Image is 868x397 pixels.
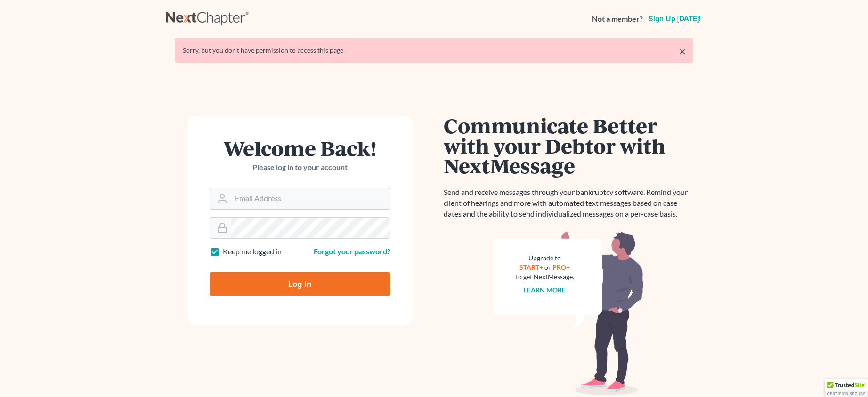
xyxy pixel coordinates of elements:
[444,187,693,219] p: Send and receive messages through your bankruptcy software. Remind your client of hearings and mo...
[493,231,644,396] img: nextmessage_bg-59042aed3d76b12b5cd301f8e5b87938c9018125f34e5fa2b7a6b67550977c72.svg
[552,263,570,271] a: PRO+
[223,246,282,257] label: Keep me logged in
[544,263,551,271] span: or
[679,46,686,57] a: ×
[444,115,693,176] h1: Communicate Better with your Debtor with NextMessage
[647,15,703,23] a: Sign up [DATE]!
[519,263,543,271] a: START+
[592,14,643,24] strong: Not a member?
[210,138,390,158] h1: Welcome Back!
[516,272,574,282] div: to get NextMessage.
[314,247,390,256] a: Forgot your password?
[183,46,686,55] div: Sorry, but you don't have permission to access this page
[231,188,390,209] input: Email Address
[210,162,390,173] p: Please log in to your account
[516,253,574,263] div: Upgrade to
[825,379,868,397] div: TrustedSite Certified
[210,272,390,296] input: Log In
[524,286,566,294] a: Learn more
